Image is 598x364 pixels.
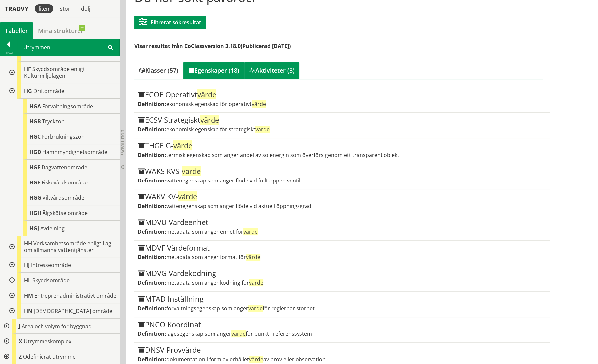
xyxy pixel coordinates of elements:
[33,22,88,39] a: Mina strukturer
[24,277,31,284] span: HL
[24,338,71,345] span: Utrymmeskomplex
[166,330,312,337] span: lägesegenskap som anger för punkt i referenssystem
[166,356,326,363] span: dokumentation i form av erhållet av prov eller observation
[29,148,41,156] span: HGD
[120,130,126,156] span: Dölj trädvy
[29,209,41,217] span: HGH
[24,240,111,254] span: Verksamhetsområde enligt Lag om allmänna vattentjänster
[29,133,41,140] span: HGC
[134,62,183,79] div: Klasser (57)
[42,179,88,186] span: Fiskevårdsområde
[5,288,120,303] div: Gå till informationssidan för CoClass Studio
[33,87,64,95] span: Driftområde
[29,194,41,201] span: HGG
[5,303,120,319] div: Gå till informationssidan för CoClass Studio
[138,218,546,226] div: MDVU Värdeenhet
[255,126,270,133] span: värde
[244,62,299,79] div: Aktiviteter (3)
[138,330,166,337] label: Definition:
[138,100,166,108] label: Definition:
[24,292,33,299] span: HM
[11,129,120,144] div: Gå till informationssidan för CoClass Studio
[19,338,22,345] span: X
[138,279,166,286] label: Definition:
[34,307,112,315] span: [DEMOGRAPHIC_DATA] område
[108,44,113,51] span: Sök i tabellen
[231,330,246,337] span: värde
[166,126,270,133] span: ekonomisk egenskap för strategiskt
[138,244,546,252] div: MDVF Värdeformat
[138,126,166,133] label: Definition:
[29,164,40,171] span: HGE
[178,191,197,201] span: värde
[138,116,546,124] div: ECSV Strategiskt
[166,305,315,312] span: förvaltningsegenskap som anger för reglerbar storhet
[138,91,546,99] div: ECOE Operativt
[29,103,41,110] span: HGA
[200,115,219,125] span: värde
[246,254,260,261] span: värde
[43,148,107,156] span: Hamnmyndighetsområde
[43,194,84,201] span: Viltvårdsområde
[40,225,65,232] span: Avdelning
[11,205,120,221] div: Gå till informationssidan för CoClass Studio
[166,254,260,261] span: metadata som anger format för
[11,160,120,175] div: Gå till informationssidan för CoClass Studio
[24,240,32,247] span: HH
[166,202,311,210] span: vattenegenskap som anger flöde vid aktuell öppningsgrad
[166,228,258,235] span: metadata som anger enhet för
[77,4,94,13] div: dölj
[29,225,39,232] span: HGJ
[243,228,258,235] span: värde
[166,151,399,159] span: termisk egenskap som anger andel av solenergin som överförs genom ett transparent objekt
[42,133,85,140] span: Förbrukningszon
[23,353,76,360] span: Odefinierat utrymme
[42,118,65,125] span: Tryckzon
[166,177,300,184] span: vattenegenskap som anger flöde vid fullt öppen ventil
[248,305,263,312] span: värde
[34,292,116,299] span: Entreprenadministrativt område
[138,151,166,159] label: Definition:
[5,62,120,83] div: Gå till informationssidan för CoClass Studio
[138,269,546,277] div: MDVG Värdekodning
[31,261,71,269] span: Intresseområde
[166,100,266,108] span: ekonomisk egenskap för operativt
[42,103,93,110] span: Förvaltningsområde
[134,42,241,50] span: Visar resultat från CoClassversion 3.18.0
[24,65,31,73] span: HF
[24,261,30,269] span: HJ
[138,254,166,261] label: Definition:
[138,228,166,235] label: Definition:
[56,4,74,13] div: stor
[249,279,263,286] span: värde
[182,166,201,176] span: värde
[11,190,120,205] div: Gå till informationssidan för CoClass Studio
[138,142,546,150] div: THGE G-
[252,100,266,108] span: värde
[138,177,166,184] label: Definition:
[249,356,263,363] span: värde
[166,279,263,286] span: metadata som anger kodning för
[197,89,216,99] span: värde
[19,353,22,360] span: Z
[5,273,120,288] div: Gå till informationssidan för CoClass Studio
[138,321,546,328] div: PNCO Koordinat
[1,5,32,12] div: Trädvy
[173,140,192,150] span: värde
[138,346,546,354] div: DNSV Provvärde
[24,65,85,79] span: Skyddsområde enligt Kulturmiljölagen
[5,257,120,273] div: Gå till informationssidan för CoClass Studio
[11,221,120,236] div: Gå till informationssidan för CoClass Studio
[134,16,206,29] button: Filtrerat sökresultat
[183,62,244,79] div: Egenskaper (18)
[22,323,92,330] span: Area och volym för byggnad
[11,114,120,129] div: Gå till informationssidan för CoClass Studio
[24,307,32,315] span: HN
[19,323,20,330] span: J
[138,305,166,312] label: Definition:
[138,202,166,210] label: Definition:
[138,356,166,363] label: Definition:
[43,209,88,217] span: Älgskötselområde
[32,277,70,284] span: Skyddsområde
[241,42,291,50] span: (Publicerad [DATE])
